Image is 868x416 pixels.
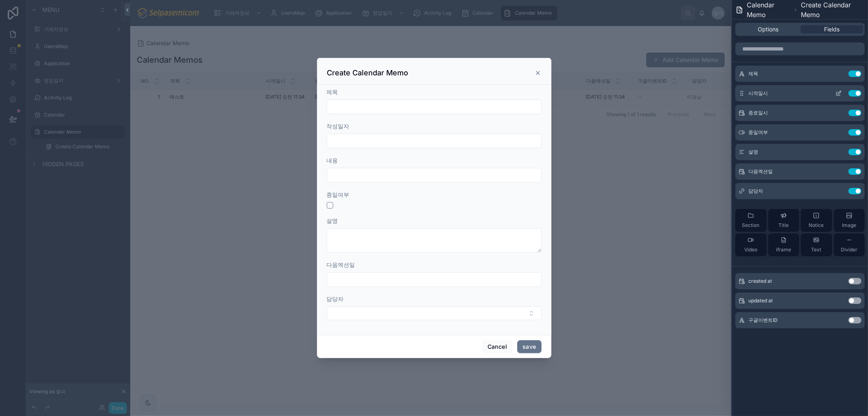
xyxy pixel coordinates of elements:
h3: Create Calendar Memo [327,68,409,78]
span: iframe [776,247,791,253]
span: Title [778,222,789,229]
span: 다음엑션일 [327,261,355,268]
span: 구글이벤트ID [748,317,778,324]
button: iframe [768,233,800,256]
button: Section [735,209,767,232]
span: Image [842,222,856,229]
span: 담당자 [327,295,344,302]
span: 제목 [327,88,338,95]
span: Options [758,25,778,33]
span: Section [742,222,760,229]
button: Text [801,233,832,256]
span: 작성일자 [327,123,350,130]
button: Notice [801,209,832,232]
span: 내용 [327,157,338,164]
button: Cancel [482,340,512,353]
button: save [517,340,541,353]
button: Divider [834,233,865,256]
button: Select Button [327,306,542,320]
span: updated at [748,297,773,304]
span: Notice [809,222,824,229]
button: Video [735,233,767,256]
span: Divider [841,247,857,253]
span: Video [744,247,757,253]
span: created at [748,278,772,284]
span: 제목 [748,70,758,77]
span: 시작일시 [748,90,768,97]
span: 담당자 [748,188,763,194]
span: 다음엑션일 [748,168,773,175]
span: Fields [824,25,840,33]
span: Text [811,247,822,253]
button: Title [768,209,800,232]
span: 설명 [748,149,758,155]
span: 종일여부 [748,129,768,136]
button: Image [834,209,865,232]
span: 설명 [327,217,338,224]
span: 종일여부 [327,191,350,198]
span: 종료일시 [748,110,768,116]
